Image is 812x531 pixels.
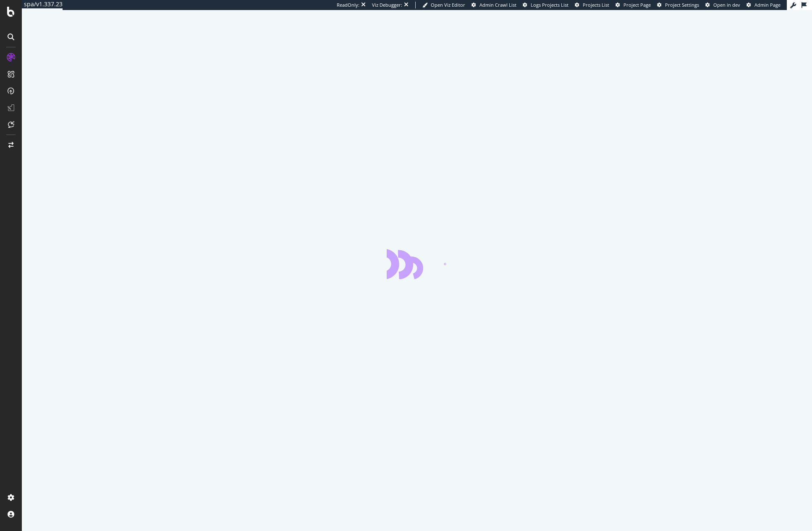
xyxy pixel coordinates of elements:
[583,2,609,8] span: Projects List
[387,249,447,279] div: animation
[754,2,781,8] span: Admin Page
[372,2,402,8] div: Viz Debugger:
[422,2,465,8] a: Open Viz Editor
[523,2,568,8] a: Logs Projects List
[623,2,651,8] span: Project Page
[665,2,699,8] span: Project Settings
[479,2,516,8] span: Admin Crawl List
[575,2,609,8] a: Projects List
[616,2,651,8] a: Project Page
[531,2,568,8] span: Logs Projects List
[713,2,740,8] span: Open in dev
[337,2,359,8] div: ReadOnly:
[657,2,699,8] a: Project Settings
[431,2,465,8] span: Open Viz Editor
[471,2,516,8] a: Admin Crawl List
[747,2,781,8] a: Admin Page
[705,2,740,8] a: Open in dev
